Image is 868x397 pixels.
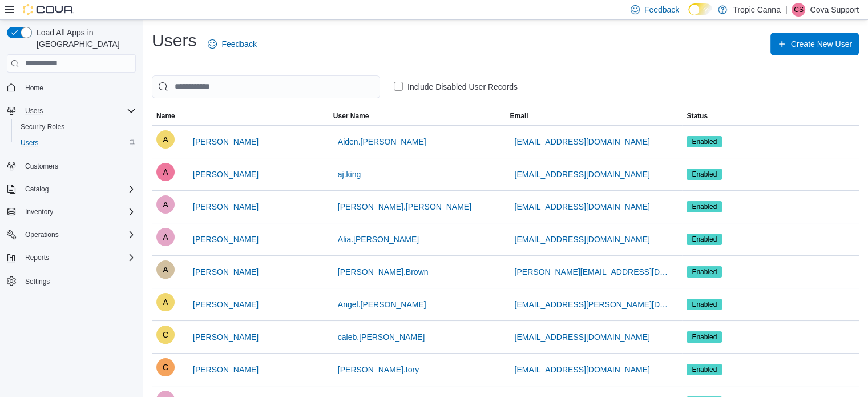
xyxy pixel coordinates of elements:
[25,207,53,216] span: Inventory
[188,195,263,218] button: [PERSON_NAME]
[188,228,263,251] button: [PERSON_NAME]
[193,266,259,278] span: [PERSON_NAME]
[338,299,426,310] span: Angel.[PERSON_NAME]
[688,3,712,15] input: Dark Mode
[692,202,717,212] span: Enabled
[692,267,717,277] span: Enabled
[792,3,805,17] div: Cova Support
[333,358,423,381] button: [PERSON_NAME].tory
[333,228,423,251] button: Alia.[PERSON_NAME]
[188,260,263,283] button: [PERSON_NAME]
[687,136,722,147] span: Enabled
[21,275,54,288] a: Settings
[188,326,263,348] button: [PERSON_NAME]
[188,293,263,316] button: [PERSON_NAME]
[21,274,136,288] span: Settings
[692,234,717,244] span: Enabled
[193,364,259,375] span: [PERSON_NAME]
[21,182,136,196] span: Catalog
[21,104,136,118] span: Users
[21,182,53,196] button: Catalog
[510,228,655,251] button: [EMAIL_ADDRESS][DOMAIN_NAME]
[515,234,650,245] span: [EMAIL_ADDRESS][DOMAIN_NAME]
[2,181,140,197] button: Catalog
[21,122,64,131] span: Security Roles
[333,163,365,186] button: aj.king
[791,38,852,50] span: Create New User
[16,136,136,150] span: Users
[515,331,650,343] span: [EMAIL_ADDRESS][DOMAIN_NAME]
[16,120,136,134] span: Security Roles
[16,136,43,150] a: Users
[785,3,788,17] p: |
[163,195,168,214] span: A
[2,103,140,119] button: Users
[515,364,650,375] span: [EMAIL_ADDRESS][DOMAIN_NAME]
[163,163,168,181] span: A
[21,81,48,95] a: Home
[21,251,54,264] button: Reports
[25,230,59,239] span: Operations
[25,277,50,286] span: Settings
[156,326,175,344] div: Caleb
[794,3,804,17] span: CS
[193,299,259,310] span: [PERSON_NAME]
[515,169,650,180] span: [EMAIL_ADDRESS][DOMAIN_NAME]
[163,293,168,311] span: A
[193,169,259,180] span: [PERSON_NAME]
[16,120,69,134] a: Security Roles
[510,111,528,121] span: Email
[644,4,679,15] span: Feedback
[333,195,476,218] button: [PERSON_NAME].[PERSON_NAME]
[510,358,655,381] button: [EMAIL_ADDRESS][DOMAIN_NAME]
[152,29,196,52] h1: Users
[11,135,140,151] button: Users
[333,293,431,316] button: Angel.[PERSON_NAME]
[203,33,261,55] a: Feedback
[692,169,717,179] span: Enabled
[21,138,38,147] span: Users
[163,260,168,279] span: A
[692,299,717,310] span: Enabled
[2,204,140,220] button: Inventory
[23,4,74,15] img: Cova
[687,299,722,310] span: Enabled
[11,119,140,135] button: Security Roles
[510,293,678,316] button: [EMAIL_ADDRESS][PERSON_NAME][DOMAIN_NAME]
[156,111,175,121] span: Name
[21,81,136,95] span: Home
[193,234,259,245] span: [PERSON_NAME]
[163,228,168,246] span: A
[687,111,708,121] span: Status
[338,136,426,147] span: Aiden.[PERSON_NAME]
[687,266,722,278] span: Enabled
[338,234,419,245] span: Alia.[PERSON_NAME]
[515,266,673,278] span: [PERSON_NAME][EMAIL_ADDRESS][DOMAIN_NAME]
[25,162,58,171] span: Customers
[515,201,650,212] span: [EMAIL_ADDRESS][DOMAIN_NAME]
[338,201,471,212] span: [PERSON_NAME].[PERSON_NAME]
[2,158,140,174] button: Customers
[338,364,419,375] span: [PERSON_NAME].tory
[510,326,655,348] button: [EMAIL_ADDRESS][DOMAIN_NAME]
[687,364,722,375] span: Enabled
[687,169,722,180] span: Enabled
[338,169,361,180] span: aj.king
[25,106,43,115] span: Users
[156,130,175,149] div: Aiden
[25,185,49,194] span: Catalog
[156,260,175,279] div: Alicia
[2,272,140,289] button: Settings
[515,136,650,147] span: [EMAIL_ADDRESS][DOMAIN_NAME]
[687,234,722,245] span: Enabled
[21,104,47,118] button: Users
[692,332,717,342] span: Enabled
[193,331,259,343] span: [PERSON_NAME]
[21,228,136,242] span: Operations
[692,364,717,375] span: Enabled
[692,137,717,147] span: Enabled
[21,159,136,173] span: Customers
[193,136,259,147] span: [PERSON_NAME]
[188,163,263,186] button: [PERSON_NAME]
[188,358,263,381] button: [PERSON_NAME]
